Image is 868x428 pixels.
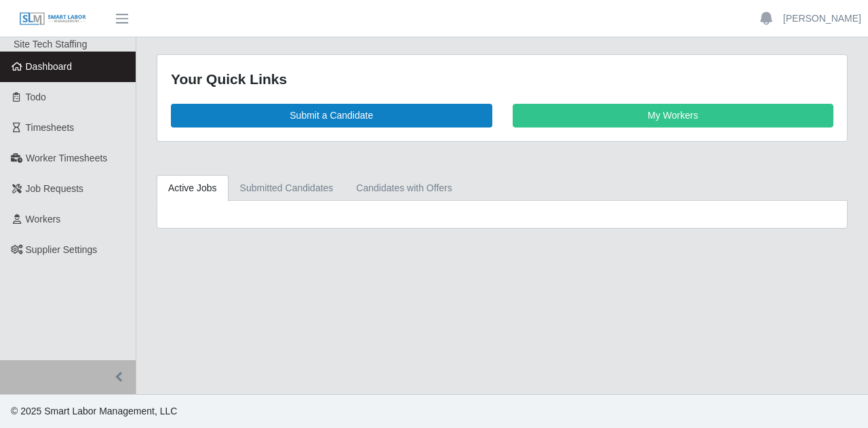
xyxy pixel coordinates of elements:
span: Worker Timesheets [26,153,107,163]
img: SLM Logo [19,12,87,26]
a: My Workers [513,104,834,128]
span: Dashboard [26,61,73,72]
a: Active Jobs [157,175,229,201]
span: Todo [26,92,46,102]
div: Your Quick Links [171,69,833,90]
span: © 2025 Smart Labor Management, LLC [11,406,177,416]
a: Candidates with Offers [344,175,463,201]
a: Submitted Candidates [229,175,345,201]
span: Timesheets [26,122,75,133]
span: Workers [26,214,61,225]
span: Job Requests [26,183,84,194]
span: Supplier Settings [26,244,98,255]
span: Site Tech Staffing [14,39,87,50]
a: Submit a Candidate [171,104,492,128]
a: [PERSON_NAME] [783,12,861,26]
